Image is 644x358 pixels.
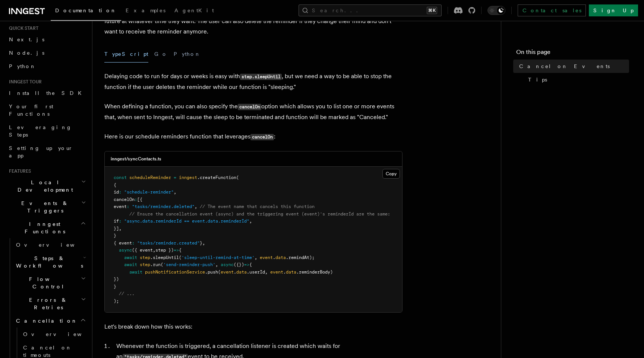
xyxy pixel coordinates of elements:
span: Documentation [55,7,117,13]
span: ({ event [132,247,153,253]
span: "tasks/reminder.deleted" [132,204,195,209]
button: Copy [382,169,400,179]
span: , [195,204,197,209]
span: // The event name that cancels this function [200,204,315,209]
code: cancelOn [250,134,274,140]
a: Documentation [51,2,121,21]
button: Go [154,46,168,63]
button: Events & Triggers [6,196,88,217]
span: Examples [126,7,165,13]
span: { [179,247,181,253]
a: Overview [20,327,88,341]
a: Cancel on Events [516,60,629,73]
a: Node.js [6,46,88,60]
span: scheduleReminder [129,175,171,180]
span: Inngest tour [6,79,42,85]
button: Local Development [6,176,88,196]
span: cancelOn [114,197,135,202]
span: Errors & Retries [13,296,81,311]
a: Examples [121,2,170,20]
span: [{ [137,197,142,202]
button: TypeScript [104,46,148,63]
span: => [174,247,179,253]
button: Steps & Workflows [13,252,88,272]
span: "schedule-reminder" [124,189,174,195]
span: event [260,255,273,260]
p: Delaying code to run for days or weeks is easy with , but we need a way to be able to stop the fu... [104,71,402,92]
button: Search...⌘K [299,4,442,16]
span: ); [114,298,119,304]
span: , [255,255,257,260]
span: event [221,269,234,275]
span: Quick start [6,25,38,31]
span: Leveraging Steps [9,124,72,138]
button: Errors & Retries [13,293,88,314]
span: .run [150,262,161,267]
span: inngest [179,175,197,180]
span: 'send-reminder-push' [163,262,215,267]
span: : [119,189,121,195]
span: AgentKit [174,7,214,13]
span: data [275,255,286,260]
span: Features [6,168,31,174]
span: async [119,247,132,253]
span: Node.js [9,50,44,56]
span: Setting up your app [9,145,73,159]
span: "tasks/reminder.created" [137,240,200,246]
p: Here is our schedule reminders function that leverages : [104,131,402,142]
span: Local Development [6,179,81,194]
span: Install the SDK [9,90,86,96]
span: . [234,269,236,275]
span: , [215,262,218,267]
span: .createFunction [197,175,236,180]
span: await [124,255,137,260]
span: .sleepUntil [150,255,179,260]
span: pushNotificationService [145,269,205,275]
button: Toggle dark mode [487,6,505,15]
h4: On this page [516,48,629,60]
span: .remindAt); [286,255,315,260]
span: event [270,269,283,275]
span: : [135,197,137,202]
p: Let's break down how this works: [104,322,402,332]
span: Cancel on timeouts [23,345,72,358]
span: if [114,218,119,224]
p: When defining a function, you can also specify the option which allows you to list one or more ev... [104,101,402,122]
span: , [265,269,268,275]
span: 'sleep-until-remind-at-time' [181,255,255,260]
span: data [236,269,247,275]
span: , [119,226,121,231]
span: ( [218,269,221,275]
span: } [114,284,116,289]
span: "async.data.reminderId == event.data.reminderId" [124,218,249,224]
span: Events & Triggers [6,199,81,214]
span: Tips [528,76,547,83]
span: event [114,204,127,209]
span: step [140,255,150,260]
a: Setting up your app [6,141,88,162]
span: Cancellation [13,317,78,325]
span: Inngest Functions [6,220,80,235]
span: ( [236,175,239,180]
span: = [174,175,176,180]
span: } [114,233,116,238]
span: ( [161,262,163,267]
p: For our example, we'll take a reminder app where a user can schedule to be reminded of something ... [104,6,402,37]
span: // Ensure the cancellation event (async) and the triggering event (event)'s reminderId are the same: [129,211,390,217]
span: step [140,262,150,267]
button: Inngest Functions [6,217,88,238]
span: , [249,218,252,224]
a: Sign Up [589,4,638,16]
span: Next.js [9,36,44,42]
span: { [114,182,116,188]
a: Tips [525,73,629,86]
span: await [129,269,142,275]
button: Python [174,46,201,63]
span: { [249,262,252,267]
code: step.sleepUntil [240,74,282,80]
span: async [221,262,234,267]
span: Cancel on Events [519,63,610,70]
span: => [244,262,249,267]
kbd: ⌘K [427,7,437,14]
span: .push [205,269,218,275]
